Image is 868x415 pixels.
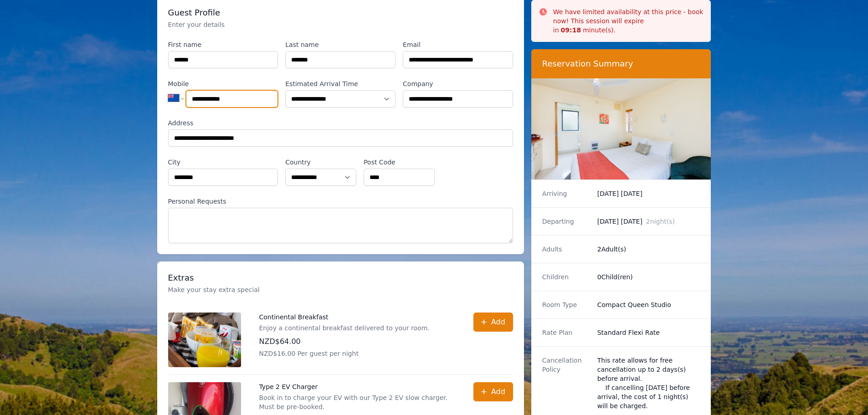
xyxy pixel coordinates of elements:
[259,349,430,358] p: NZD$16.00 Per guest per night
[542,300,590,309] dt: Room Type
[597,300,700,309] dd: Compact Queen Studio
[542,356,590,410] dt: Cancellation Policy
[168,118,513,128] label: Address
[597,217,700,226] dd: [DATE] [DATE]
[491,317,505,328] span: Add
[531,78,711,179] img: Compact Queen Studio
[597,272,700,282] dd: 0 Child(ren)
[285,158,356,167] label: Country
[285,79,395,88] label: Estimated Arrival Time
[542,245,590,254] dt: Adults
[597,356,700,410] div: This rate allows for free cancellation up to 2 days(s) before arrival. If cancelling [DATE] befor...
[473,313,513,332] button: Add
[168,40,278,49] label: First name
[168,272,513,283] h3: Extras
[168,313,241,367] img: Continental Breakfast
[259,313,430,322] p: Continental Breakfast
[259,336,430,347] p: NZD$64.00
[542,217,590,226] dt: Departing
[542,58,700,69] h3: Reservation Summary
[403,79,513,88] label: Company
[542,328,590,337] dt: Rate Plan
[403,40,513,49] label: Email
[259,393,455,411] p: Book in to charge your EV with our Type 2 EV slow charger. Must be pre-booked.
[259,323,430,333] p: Enjoy a continental breakfast delivered to your room.
[285,40,395,49] label: Last name
[364,158,435,167] label: Post Code
[597,245,700,254] dd: 2 Adult(s)
[473,382,513,401] button: Add
[542,189,590,198] dt: Arriving
[542,272,590,282] dt: Children
[646,218,675,225] span: 2 night(s)
[491,386,505,397] span: Add
[597,328,700,337] dd: Standard Flexi Rate
[259,382,455,391] p: Type 2 EV Charger
[561,26,581,34] strong: 09 : 18
[168,158,278,167] label: City
[168,197,513,206] label: Personal Requests
[168,20,513,29] p: Enter your details
[168,285,513,294] p: Make your stay extra special
[553,7,704,35] p: We have limited availability at this price - book now! This session will expire in minute(s).
[168,79,278,88] label: Mobile
[597,189,700,198] dd: [DATE] [DATE]
[168,7,513,18] h3: Guest Profile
